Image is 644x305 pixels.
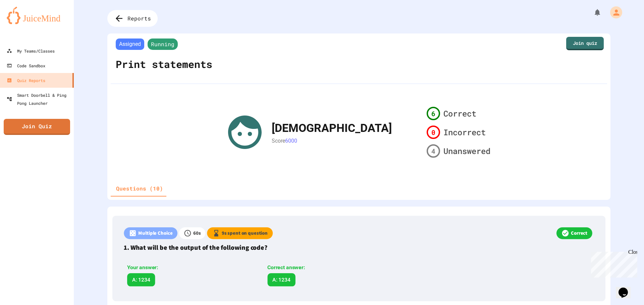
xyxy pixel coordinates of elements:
[193,230,201,237] p: 60 s
[222,230,268,237] p: 9 s spent on question
[603,5,624,20] div: My Account
[443,126,486,138] span: Incorrect
[616,278,637,298] iframe: chat widget
[148,39,178,50] span: Running
[427,126,440,139] div: 0
[7,91,71,107] div: Smart Doorbell & Ping Pong Launcher
[124,242,594,252] p: 1. What will be the output of the following code?
[427,144,440,158] div: 4
[127,14,151,22] span: Reports
[267,264,396,272] div: Correct answer:
[566,37,604,50] a: Join quiz
[127,273,155,286] div: A: 1234
[114,52,214,77] div: Print statements
[111,180,168,197] button: Questions (10)
[581,7,603,18] div: My Notifications
[267,273,295,286] div: A: 1234
[7,62,45,70] div: Code Sandbox
[7,47,55,55] div: My Teams/Classes
[7,7,67,24] img: logo-orange.svg
[138,230,172,237] p: Multiple Choice
[443,145,490,157] span: Unanswered
[7,76,45,84] div: Quiz Reports
[3,3,46,43] div: Chat with us now!Close
[588,249,637,278] iframe: chat widget
[272,120,392,137] div: [DEMOGRAPHIC_DATA]
[443,107,476,120] span: Correct
[4,119,70,135] a: Join Quiz
[571,230,587,237] p: Correct
[116,39,144,50] span: Assigned
[111,180,168,197] div: basic tabs example
[272,138,285,144] span: Score
[127,264,256,272] div: Your answer:
[427,107,440,120] div: 6
[285,138,297,144] span: 6000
